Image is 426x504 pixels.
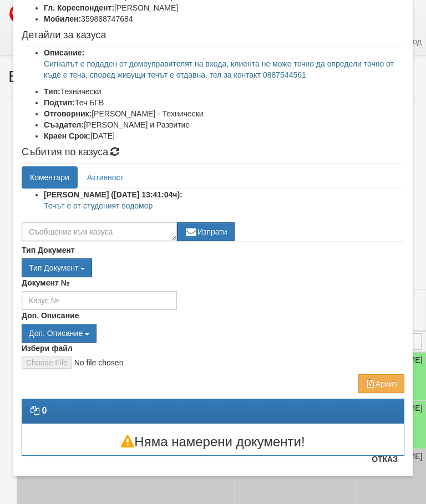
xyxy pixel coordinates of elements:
[365,450,404,468] button: Отказ
[44,87,60,96] b: Тип:
[44,109,92,118] b: Отговорник:
[22,310,79,321] label: Доп. Описание
[44,86,404,97] li: Технически
[79,166,132,189] a: Активност
[22,343,73,354] label: Избери файл
[44,2,404,13] li: [PERSON_NAME]
[22,277,69,288] label: Документ №
[44,14,81,23] b: Мобилен:
[44,131,90,140] b: Краен Срок:
[22,258,92,277] button: Тип Документ
[44,48,84,57] b: Описание:
[44,120,84,129] b: Създател:
[42,406,47,415] strong: 0
[44,119,404,130] li: [PERSON_NAME] и Развитие
[44,108,404,119] li: [PERSON_NAME] - Технически
[44,190,182,199] strong: [PERSON_NAME] ([DATE] 13:41:04ч):
[22,245,75,256] label: Тип Документ
[22,291,177,310] input: Казус №
[29,263,78,272] span: Тип Документ
[177,222,235,241] button: Изпрати
[22,147,404,158] h4: Събития по казуса
[22,258,404,277] div: Двоен клик, за изчистване на избраната стойност.
[44,200,404,211] p: Течът е от студеният водомер
[22,324,97,343] button: Доп. Описание
[22,324,404,343] div: Двоен клик, за изчистване на избраната стойност.
[44,98,75,107] b: Подтип:
[29,329,83,338] span: Доп. Описание
[44,58,404,80] p: Сигналът е подаден от домоуправителят на входа, клиента не може точно да определи точно от къде е...
[44,3,114,12] b: Гл. Кореспондент:
[22,435,404,449] h3: Няма намерени документи!
[44,130,404,141] li: [DATE]
[44,97,404,108] li: Теч БГВ
[358,374,404,393] button: Архив
[44,13,404,24] li: 359888747684
[22,166,78,189] a: Коментари
[22,30,404,41] h4: Детайли за казуса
